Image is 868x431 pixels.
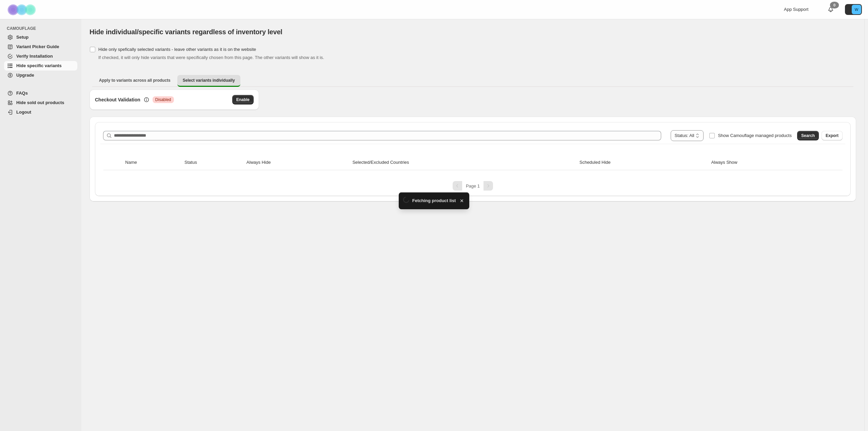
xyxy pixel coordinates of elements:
[827,6,834,13] a: 0
[709,155,822,170] th: Always Show
[98,47,256,52] span: Hide only spefically selected variants - leave other variants as it is on the website
[4,42,77,52] a: Variant Picker Guide
[822,131,843,140] button: Export
[784,7,808,12] span: App Support
[718,133,792,138] span: Show Camouflage managed products
[183,78,235,83] span: Select variants individually
[16,73,34,78] span: Upgrade
[801,133,815,138] span: Search
[4,89,77,98] a: FAQs
[826,133,839,138] span: Export
[4,33,77,42] a: Setup
[4,71,77,80] a: Upgrade
[797,131,819,140] button: Search
[4,61,77,71] a: Hide specific variants
[16,54,53,59] span: Verify Installation
[845,4,862,15] button: Avatar with initials W
[5,0,39,19] img: Camouflage
[98,55,324,60] span: If checked, it will only hide variants that were specifically chosen from this page. The other va...
[852,5,861,14] span: Avatar with initials W
[350,155,577,170] th: Selected/Excluded Countries
[466,183,480,189] span: Page 1
[90,28,282,36] span: Hide individual/specific variants regardless of inventory level
[577,155,709,170] th: Scheduled Hide
[155,97,171,102] span: Disabled
[177,75,240,87] button: Select variants individually
[4,98,77,107] a: Hide sold out products
[855,7,859,12] text: W
[244,155,351,170] th: Always Hide
[830,2,839,8] div: 0
[16,35,28,40] span: Setup
[99,78,171,83] span: Apply to variants across all products
[16,110,31,115] span: Logout
[16,91,28,96] span: FAQs
[16,100,64,105] span: Hide sold out products
[4,107,77,117] a: Logout
[232,95,254,104] button: Enable
[4,52,77,61] a: Verify Installation
[412,197,456,204] span: Fetching product list
[16,44,59,49] span: Variant Picker Guide
[236,97,250,102] span: Enable
[182,155,244,170] th: Status
[94,75,176,86] button: Apply to variants across all products
[16,63,62,68] span: Hide specific variants
[90,90,856,201] div: Select variants individually
[123,155,182,170] th: Name
[7,26,78,31] span: CAMOUFLAGE
[95,96,140,103] h3: Checkout Validation
[100,181,845,191] nav: Pagination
